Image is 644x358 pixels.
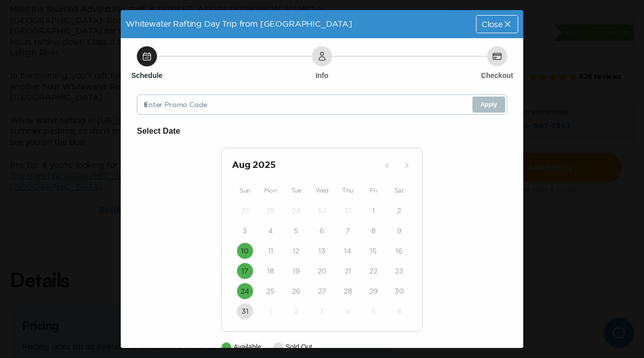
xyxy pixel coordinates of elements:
button: 12 [288,243,304,259]
button: 26 [288,283,304,299]
time: 2 [294,306,298,316]
h6: Info [315,70,329,80]
time: 21 [345,266,351,276]
time: 19 [293,266,300,276]
div: Fri [361,185,386,197]
button: 2 [288,303,304,319]
div: Wed [309,185,335,197]
time: 12 [293,246,299,256]
button: 3 [314,303,330,319]
time: 27 [241,206,249,216]
button: 16 [391,243,407,259]
time: 13 [318,246,326,256]
time: 8 [371,226,376,236]
button: 1 [365,203,381,219]
button: 15 [365,243,381,259]
button: 3 [237,223,253,239]
button: 4 [263,223,279,239]
time: 11 [268,246,273,256]
time: 20 [317,266,327,276]
time: 22 [369,266,377,276]
time: 16 [395,246,403,256]
time: 17 [242,266,248,276]
time: 15 [370,246,377,256]
div: Sat [386,185,412,197]
time: 31 [242,306,249,316]
button: 18 [263,263,279,279]
p: Available [233,342,261,352]
time: 28 [344,286,352,296]
time: 30 [394,286,404,296]
button: 23 [391,263,407,279]
time: 29 [369,286,378,296]
button: 30 [391,283,407,299]
button: 6 [391,303,407,319]
button: 20 [314,263,330,279]
time: 1 [372,206,375,216]
button: 27 [237,203,253,219]
time: 14 [344,246,351,256]
time: 6 [319,226,324,236]
button: 22 [365,263,381,279]
button: 29 [365,283,381,299]
time: 10 [241,246,249,256]
div: Mon [258,185,283,197]
div: Sun [232,185,258,197]
time: 31 [344,206,351,216]
button: 9 [391,223,407,239]
button: 30 [314,203,330,219]
button: 5 [288,223,304,239]
button: 6 [314,223,330,239]
time: 4 [268,226,273,236]
time: 25 [266,286,275,296]
time: 23 [395,266,404,276]
button: 28 [263,203,279,219]
div: Thu [335,185,361,197]
button: 1 [263,303,279,319]
time: 27 [318,286,326,296]
button: 27 [314,283,330,299]
time: 7 [346,226,350,236]
button: 25 [263,283,279,299]
time: 1 [269,306,272,316]
button: 31 [340,203,356,219]
time: 24 [240,286,249,296]
h6: Checkout [481,70,513,80]
span: Close [481,20,503,28]
span: Whitewater Rafting Day Trip from [GEOGRAPHIC_DATA] [126,19,352,28]
button: 10 [237,243,253,259]
button: 2 [391,203,407,219]
time: 6 [397,306,401,316]
button: 28 [340,283,356,299]
h6: Select Date [137,125,507,138]
button: 24 [237,283,253,299]
time: 3 [319,306,324,316]
button: 4 [340,303,356,319]
time: 26 [292,286,300,296]
time: 28 [266,206,275,216]
time: 9 [397,226,401,236]
button: 31 [237,303,253,319]
button: 17 [237,263,253,279]
button: 8 [365,223,381,239]
button: 14 [340,243,356,259]
h2: Aug 2025 [232,158,379,172]
button: 19 [288,263,304,279]
button: 29 [288,203,304,219]
time: 29 [292,206,300,216]
button: 11 [263,243,279,259]
time: 2 [397,206,401,216]
button: 21 [340,263,356,279]
time: 5 [294,226,298,236]
button: 13 [314,243,330,259]
time: 30 [317,206,327,216]
time: 18 [267,266,274,276]
button: 7 [340,223,356,239]
time: 5 [371,306,376,316]
p: Sold Out [285,342,312,352]
button: 5 [365,303,381,319]
time: 4 [346,306,350,316]
div: Tue [283,185,309,197]
time: 3 [243,226,247,236]
h6: Schedule [131,70,163,80]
